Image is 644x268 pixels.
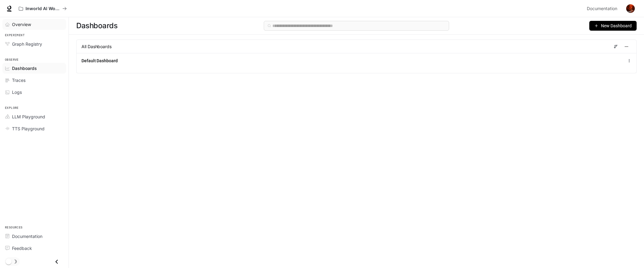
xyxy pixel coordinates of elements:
[2,75,66,86] a: Traces
[12,41,42,47] span: Graph Registry
[12,125,45,132] span: TTS Playground
[12,89,22,95] span: Logs
[12,245,32,251] span: Feedback
[2,19,66,30] a: Overview
[12,21,31,28] span: Overview
[26,6,60,11] p: Inworld AI Wonderland
[12,233,42,239] span: Documentation
[12,65,37,71] span: Dashboards
[6,258,12,265] span: Dark mode toggle
[12,113,45,120] span: LLM Playground
[2,123,66,134] a: TTS Playground
[601,22,632,29] span: New Dashboard
[81,44,112,50] span: All Dashboards
[81,58,118,64] a: Default Dashboard
[2,63,66,74] a: Dashboards
[12,77,26,83] span: Traces
[626,4,635,13] img: User avatar
[16,2,69,15] button: All workspaces
[2,231,66,242] a: Documentation
[2,243,66,254] a: Feedback
[50,255,64,268] button: Close drawer
[584,2,622,15] a: Documentation
[624,2,637,15] button: User avatar
[2,111,66,122] a: LLM Playground
[2,39,66,49] a: Graph Registry
[587,5,617,13] span: Documentation
[589,21,637,31] button: New Dashboard
[76,20,117,32] span: Dashboards
[2,87,66,98] a: Logs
